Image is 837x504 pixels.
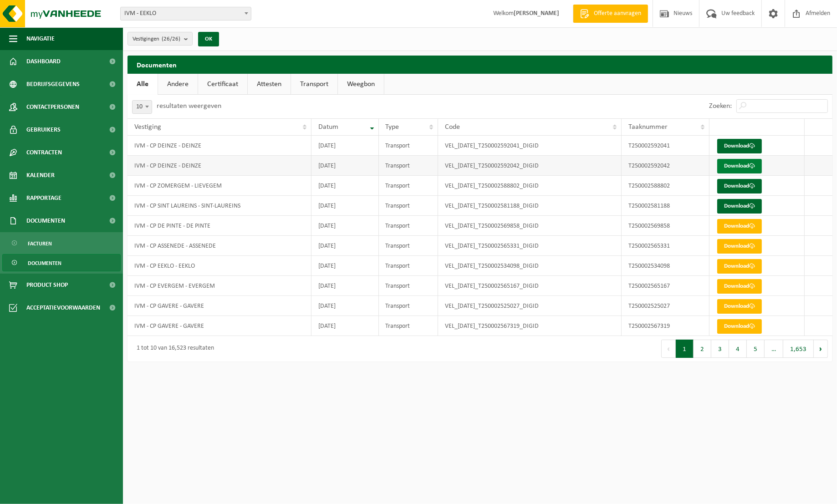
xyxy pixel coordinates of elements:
a: Alle [128,74,158,95]
span: Type [386,123,399,131]
a: Transport [291,74,337,95]
span: Documenten [28,255,61,272]
span: Offerte aanvragen [592,9,643,18]
td: Transport [379,316,439,336]
span: Contactpersonen [26,96,79,118]
td: VEL_[DATE]_T250002588802_DIGID [438,176,622,196]
a: Offerte aanvragen [573,5,648,23]
span: Acceptatievoorwaarden [26,296,100,319]
td: Transport [379,236,439,256]
a: Certificaat [198,74,247,95]
span: 10 [132,100,152,114]
td: IVM - CP EVERGEM - EVERGEM [128,276,311,296]
td: VEL_[DATE]_T250002592042_DIGID [438,156,622,176]
a: Download [717,199,762,214]
td: T250002565331 [622,236,709,256]
label: Zoeken: [709,103,732,110]
td: [DATE] [311,316,378,336]
td: [DATE] [311,236,378,256]
td: IVM - CP DEINZE - DEINZE [128,156,311,176]
td: Transport [379,296,439,316]
a: Download [717,219,762,234]
td: VEL_[DATE]_T250002525027_DIGID [438,296,622,316]
span: Product Shop [26,274,68,296]
td: [DATE] [311,176,378,196]
span: IVM - EEKLO [120,7,251,20]
td: VEL_[DATE]_T250002567319_DIGID [438,316,622,336]
td: [DATE] [311,276,378,296]
button: 5 [747,340,765,358]
span: Documenten [26,209,65,232]
td: Transport [379,276,439,296]
a: Download [717,139,762,153]
td: IVM - CP ZOMERGEM - LIEVEGEM [128,176,311,196]
h2: Documenten [128,56,832,73]
span: Code [445,123,460,131]
span: Dashboard [26,50,61,73]
td: IVM - CP DE PINTE - DE PINTE [128,216,311,236]
a: Download [717,299,762,314]
td: [DATE] [311,156,378,176]
count: (26/26) [162,36,180,42]
td: IVM - CP GAVERE - GAVERE [128,316,311,336]
td: IVM - CP ASSENEDE - ASSENEDE [128,236,311,256]
td: [DATE] [311,256,378,276]
td: VEL_[DATE]_T250002581188_DIGID [438,196,622,216]
a: Download [717,279,762,294]
button: 4 [729,340,747,358]
td: Transport [379,176,439,196]
td: T250002534098 [622,256,709,276]
td: T250002567319 [622,316,709,336]
td: Transport [379,256,439,276]
a: Download [717,159,762,173]
span: Rapportage [26,187,61,209]
td: Transport [379,156,439,176]
a: Weegbon [338,74,384,95]
td: VEL_[DATE]_T250002569858_DIGID [438,216,622,236]
td: T250002592041 [622,136,709,156]
td: IVM - CP SINT LAUREINS - SINT-LAUREINS [128,196,311,216]
a: Download [717,319,762,334]
td: Transport [379,216,439,236]
span: Kalender [26,164,55,187]
button: Next [814,340,828,358]
button: 1,653 [783,340,814,358]
td: VEL_[DATE]_T250002592041_DIGID [438,136,622,156]
strong: [PERSON_NAME] [514,10,559,17]
a: Download [717,179,762,193]
td: T250002525027 [622,296,709,316]
span: Navigatie [26,27,55,50]
button: Vestigingen(26/26) [128,32,193,46]
a: Andere [158,74,198,95]
td: VEL_[DATE]_T250002565167_DIGID [438,276,622,296]
td: VEL_[DATE]_T250002534098_DIGID [438,256,622,276]
td: Transport [379,196,439,216]
button: Previous [661,340,676,358]
span: Taaknummer [628,123,668,131]
span: Gebruikers [26,118,61,141]
span: Vestiging [134,123,161,131]
td: T250002569858 [622,216,709,236]
td: [DATE] [311,196,378,216]
td: [DATE] [311,136,378,156]
td: T250002581188 [622,196,709,216]
span: Bedrijfsgegevens [26,73,80,96]
span: Vestigingen [133,32,180,46]
span: IVM - EEKLO [121,7,251,20]
label: resultaten weergeven [157,102,221,110]
td: IVM - CP EEKLO - EEKLO [128,256,311,276]
td: [DATE] [311,216,378,236]
a: Documenten [2,254,121,271]
a: Download [717,239,762,254]
span: … [765,340,783,358]
span: Facturen [28,235,52,252]
td: T250002592042 [622,156,709,176]
a: Facturen [2,234,121,252]
span: 10 [133,101,152,113]
td: IVM - CP GAVERE - GAVERE [128,296,311,316]
button: 2 [694,340,711,358]
button: 1 [676,340,694,358]
td: VEL_[DATE]_T250002565331_DIGID [438,236,622,256]
button: OK [198,32,219,46]
td: T250002588802 [622,176,709,196]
